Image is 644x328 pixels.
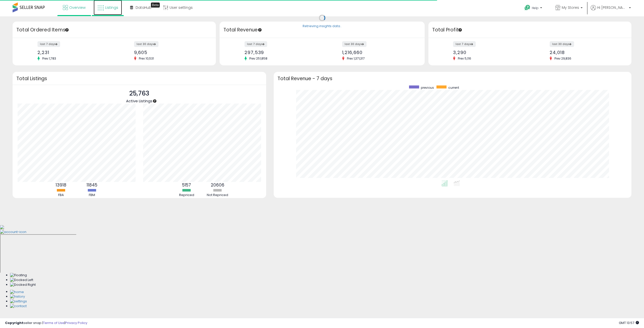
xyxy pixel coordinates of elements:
[458,28,462,32] div: Tooltip anchor
[126,89,152,98] p: 25,763
[10,273,27,278] img: Floating
[10,283,36,287] img: Docked Right
[552,56,574,61] span: Prev: 29,836
[10,294,25,299] img: History
[134,50,207,55] div: 9,605
[245,50,318,55] div: 297,539
[550,41,574,47] label: last 30 days
[77,193,107,198] div: FBM
[134,41,158,47] label: last 30 days
[532,6,539,10] span: Help
[16,26,212,33] h3: Total Ordered Items
[591,5,631,16] a: Hi [PERSON_NAME]
[344,56,367,61] span: Prev: 1,371,317
[37,50,110,55] div: 2,231
[87,182,97,188] b: 11845
[37,41,60,47] label: last 7 days
[16,77,262,80] h3: Total Listings
[10,299,27,304] img: Settings
[453,41,476,47] label: last 7 days
[56,182,66,188] b: 13918
[10,290,24,295] img: Home
[277,77,628,80] h3: Total Revenue - 7 days
[258,28,262,32] div: Tooltip anchor
[172,193,202,198] div: Repriced
[46,193,76,198] div: FBA
[105,5,118,10] span: Listings
[136,56,156,61] span: Prev: 10,531
[597,5,627,10] span: Hi [PERSON_NAME]
[520,1,547,16] a: Help
[10,278,33,283] img: Docked Left
[245,41,267,47] label: last 7 days
[342,50,416,55] div: 1,216,660
[69,5,86,10] span: Overview
[455,56,474,61] span: Prev: 5,116
[421,85,434,90] span: previous
[151,3,160,8] div: Tooltip anchor
[65,28,69,32] div: Tooltip anchor
[342,41,367,47] label: last 30 days
[524,5,531,11] i: Get Help
[562,5,579,10] span: My Stores
[182,182,191,188] b: 5157
[203,193,233,198] div: Not Repriced
[126,98,152,104] span: Active Listings
[211,182,224,188] b: 20606
[303,24,342,29] div: Retrieving insights data..
[223,26,421,33] h3: Total Revenue
[10,304,27,309] img: Contact
[136,5,151,10] span: DataHub
[453,50,526,55] div: 3,290
[448,85,459,90] span: current
[432,26,628,33] h3: Total Profit
[152,99,157,103] div: Tooltip anchor
[550,50,623,55] div: 24,018
[247,56,270,61] span: Prev: 251,858
[40,56,59,61] span: Prev: 1,783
